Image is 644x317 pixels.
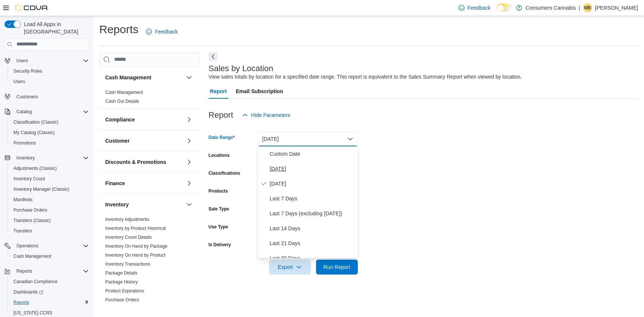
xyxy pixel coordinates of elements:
[316,260,358,275] button: Run Report
[7,163,92,174] button: Adjustments (Classic)
[13,56,89,65] span: Users
[10,139,89,148] span: Promotions
[13,289,43,295] span: Dashboards
[185,73,194,82] button: Cash Management
[236,84,283,99] span: Email Subscription
[13,153,89,162] span: Inventory
[10,216,89,225] span: Transfers (Classic)
[323,263,350,271] span: Run Report
[185,179,194,188] button: Finance
[13,153,38,162] button: Inventory
[13,267,35,276] button: Reports
[10,174,48,183] a: Inventory Count
[210,84,227,99] span: Report
[209,64,273,73] h3: Sales by Location
[1,107,92,117] button: Catalog
[10,139,39,148] a: Promotions
[10,226,89,235] span: Transfers
[10,77,28,86] a: Users
[10,118,62,127] a: Classification (Classic)
[13,241,41,250] button: Operations
[10,206,50,215] a: Purchase Orders
[1,241,92,251] button: Operations
[7,138,92,148] button: Promotions
[7,226,92,236] button: Transfers
[105,225,166,231] span: Inventory by Product Historical
[209,111,233,120] h3: Report
[7,205,92,215] button: Purchase Orders
[13,207,47,213] span: Purchase Orders
[270,209,355,218] span: Last 7 Days (excluding [DATE])
[10,298,32,307] a: Reports
[13,218,51,224] span: Transfers (Classic)
[7,287,92,297] a: Dashboards
[209,206,229,212] label: Sale Type
[16,94,38,100] span: Customers
[105,217,149,222] a: Inventory Adjustments
[10,67,89,76] span: Security Roles
[7,215,92,226] button: Transfers (Classic)
[13,119,59,125] span: Classification (Classic)
[270,149,355,158] span: Custom Date
[7,66,92,76] button: Security Roles
[105,244,168,249] a: Inventory On Hand by Package
[10,185,89,194] span: Inventory Manager (Classic)
[99,88,200,109] div: Cash Management
[13,68,42,74] span: Security Roles
[105,98,139,104] span: Cash Out Details
[16,109,32,115] span: Catalog
[105,201,129,208] h3: Inventory
[209,152,230,158] label: Locations
[105,180,183,187] button: Finance
[185,115,194,124] button: Compliance
[10,277,60,286] a: Canadian Compliance
[13,140,36,146] span: Promotions
[270,239,355,248] span: Last 21 Days
[468,4,490,12] span: Feedback
[273,260,306,275] span: Export
[13,107,89,116] span: Catalog
[105,137,183,145] button: Customer
[105,234,152,240] span: Inventory Count Details
[13,79,25,85] span: Users
[270,179,355,188] span: [DATE]
[10,67,45,76] a: Security Roles
[21,20,89,35] span: Load All Apps in [GEOGRAPHIC_DATA]
[13,56,31,65] button: Users
[105,226,166,231] a: Inventory by Product Historical
[10,226,35,235] a: Transfers
[155,28,178,35] span: Feedback
[1,153,92,163] button: Inventory
[105,158,166,166] h3: Discounts & Promotions
[7,127,92,138] button: My Catalog (Classic)
[13,186,69,192] span: Inventory Manager (Classic)
[10,252,89,261] span: Cash Management
[13,253,51,259] span: Cash Management
[13,165,57,171] span: Adjustments (Classic)
[584,3,591,12] span: MB
[456,0,493,15] a: Feedback
[7,117,92,127] button: Classification (Classic)
[105,288,144,294] a: Product Expirations
[105,90,143,95] a: Cash Management
[1,266,92,276] button: Reports
[13,267,89,276] span: Reports
[10,185,72,194] a: Inventory Manager (Classic)
[269,260,311,275] button: Export
[526,3,576,12] p: Consumers Cannabis
[7,276,92,287] button: Canadian Compliance
[143,24,181,39] a: Feedback
[251,111,290,119] span: Hide Parameters
[1,91,92,102] button: Customers
[10,206,89,215] span: Purchase Orders
[209,170,240,176] label: Classifications
[105,253,165,258] a: Inventory On Hand by Product
[105,74,151,81] h3: Cash Management
[105,297,139,302] a: Purchase Orders
[209,242,231,248] label: Is Delivery
[13,197,32,203] span: Manifests
[105,261,150,267] a: Inventory Transactions
[105,201,183,208] button: Inventory
[13,310,52,316] span: [US_STATE] CCRS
